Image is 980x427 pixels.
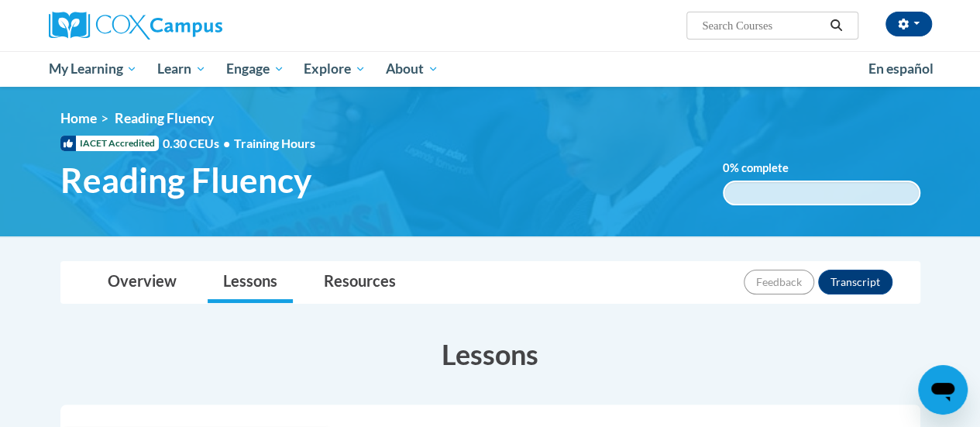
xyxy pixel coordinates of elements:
a: En español [858,53,944,85]
button: Feedback [744,270,814,294]
h3: Lessons [60,335,920,374]
a: Explore [294,51,376,87]
span: My Learning [48,60,137,78]
button: Account Settings [885,12,932,36]
a: Overview [92,262,192,303]
a: Engage [216,51,294,87]
span: Engage [226,60,284,78]
span: Reading Fluency [60,160,311,201]
a: About [376,51,449,87]
img: Cox Campus [49,12,222,40]
a: Cox Campus [49,12,328,40]
span: En español [868,60,934,77]
a: Learn [147,51,216,87]
a: Lessons [208,262,293,303]
a: Resources [308,262,411,303]
a: Home [60,110,97,126]
span: Learn [157,60,206,78]
span: 0 [723,161,730,174]
iframe: Button to launch messaging window [918,365,968,415]
div: Main menu [37,51,944,87]
span: About [386,60,438,78]
input: Search Courses [700,16,824,35]
span: 0.30 CEUs [163,135,234,152]
span: • [223,136,230,150]
span: IACET Accredited [60,136,159,151]
span: Explore [304,60,366,78]
a: My Learning [39,51,148,87]
span: Reading Fluency [115,110,214,126]
label: % complete [723,160,812,177]
span: Training Hours [234,136,315,150]
button: Transcript [818,270,892,294]
button: Search [824,16,848,35]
